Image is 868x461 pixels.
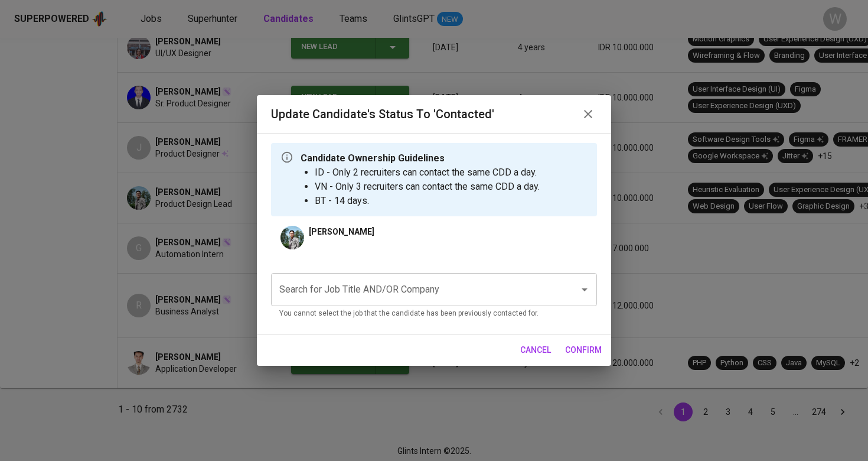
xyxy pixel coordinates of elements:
h6: Update Candidate's Status to 'Contacted' [271,105,494,124]
button: Open [576,281,593,298]
li: ID - Only 2 recruiters can contact the same CDD a day. [315,165,540,180]
p: You cannot select the job that the candidate has been previously contacted for. [279,308,589,320]
p: [PERSON_NAME] [309,226,374,238]
span: confirm [565,343,602,358]
span: cancel [520,343,551,358]
li: BT - 14 days. [315,194,540,208]
p: Candidate Ownership Guidelines [301,151,540,165]
button: confirm [560,339,606,361]
button: cancel [515,339,556,361]
li: VN - Only 3 recruiters can contact the same CDD a day. [315,180,540,194]
img: 01dc8b179251c6a995d760c0a5aa6eec.jpeg [280,226,304,249]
